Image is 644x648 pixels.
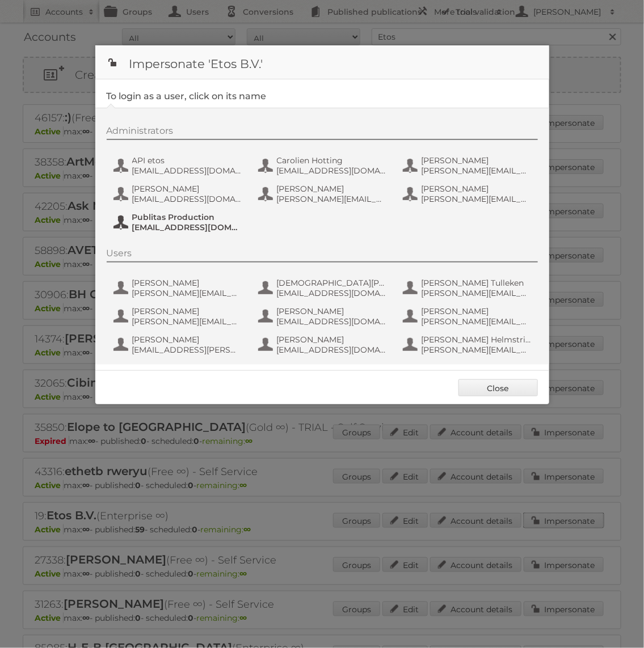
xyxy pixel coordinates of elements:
[132,316,242,327] span: [PERSON_NAME][EMAIL_ADDRESS][DOMAIN_NAME]
[402,277,535,299] button: [PERSON_NAME] Tulleken [PERSON_NAME][EMAIL_ADDRESS][PERSON_NAME][DOMAIN_NAME]
[422,345,532,355] span: [PERSON_NAME][EMAIL_ADDRESS][DOMAIN_NAME]
[257,154,390,177] button: Carolien Hotting [EMAIL_ADDRESS][DOMAIN_NAME]
[422,288,532,298] span: [PERSON_NAME][EMAIL_ADDRESS][PERSON_NAME][DOMAIN_NAME]
[107,125,538,140] div: Administrators
[277,155,387,166] span: Carolien Hotting
[402,183,535,205] button: [PERSON_NAME] [PERSON_NAME][EMAIL_ADDRESS][PERSON_NAME][DOMAIN_NAME]
[277,278,387,288] span: [DEMOGRAPHIC_DATA][PERSON_NAME]
[277,166,387,176] span: [EMAIL_ADDRESS][DOMAIN_NAME]
[132,184,242,194] span: [PERSON_NAME]
[422,155,532,166] span: [PERSON_NAME]
[112,154,246,177] button: API etos [EMAIL_ADDRESS][DOMAIN_NAME]
[132,288,242,298] span: [PERSON_NAME][EMAIL_ADDRESS][PERSON_NAME][DOMAIN_NAME]
[422,184,532,194] span: [PERSON_NAME]
[402,333,535,356] button: [PERSON_NAME] Helmstrijd [PERSON_NAME][EMAIL_ADDRESS][DOMAIN_NAME]
[277,288,387,298] span: [EMAIL_ADDRESS][DOMAIN_NAME]
[132,194,242,204] span: [EMAIL_ADDRESS][DOMAIN_NAME]
[95,45,549,79] h1: Impersonate 'Etos B.V.'
[422,166,532,176] span: [PERSON_NAME][EMAIL_ADDRESS][PERSON_NAME][PERSON_NAME][DOMAIN_NAME]
[277,316,387,327] span: [EMAIL_ADDRESS][DOMAIN_NAME]
[257,183,390,205] button: [PERSON_NAME] [PERSON_NAME][EMAIL_ADDRESS][PERSON_NAME][DOMAIN_NAME]
[112,183,246,205] button: [PERSON_NAME] [EMAIL_ADDRESS][DOMAIN_NAME]
[422,334,532,345] span: [PERSON_NAME] Helmstrijd
[132,306,242,316] span: [PERSON_NAME]
[112,211,246,234] button: Publitas Production [EMAIL_ADDRESS][DOMAIN_NAME]
[132,155,242,166] span: API etos
[277,334,387,345] span: [PERSON_NAME]
[132,345,242,355] span: [EMAIL_ADDRESS][PERSON_NAME][DOMAIN_NAME]
[422,278,532,288] span: [PERSON_NAME] Tulleken
[422,316,532,327] span: [PERSON_NAME][EMAIL_ADDRESS][DOMAIN_NAME]
[107,91,267,101] legend: To login as a user, click on its name
[257,305,390,328] button: [PERSON_NAME] [EMAIL_ADDRESS][DOMAIN_NAME]
[277,184,387,194] span: [PERSON_NAME]
[422,306,532,316] span: [PERSON_NAME]
[277,306,387,316] span: [PERSON_NAME]
[422,194,532,204] span: [PERSON_NAME][EMAIL_ADDRESS][PERSON_NAME][DOMAIN_NAME]
[112,277,246,299] button: [PERSON_NAME] [PERSON_NAME][EMAIL_ADDRESS][PERSON_NAME][DOMAIN_NAME]
[132,222,242,232] span: [EMAIL_ADDRESS][DOMAIN_NAME]
[458,379,538,396] a: Close
[132,278,242,288] span: [PERSON_NAME]
[112,305,246,328] button: [PERSON_NAME] [PERSON_NAME][EMAIL_ADDRESS][DOMAIN_NAME]
[402,305,535,328] button: [PERSON_NAME] [PERSON_NAME][EMAIL_ADDRESS][DOMAIN_NAME]
[277,345,387,355] span: [EMAIL_ADDRESS][DOMAIN_NAME]
[257,333,390,356] button: [PERSON_NAME] [EMAIL_ADDRESS][DOMAIN_NAME]
[112,333,246,356] button: [PERSON_NAME] [EMAIL_ADDRESS][PERSON_NAME][DOMAIN_NAME]
[402,154,535,177] button: [PERSON_NAME] [PERSON_NAME][EMAIL_ADDRESS][PERSON_NAME][PERSON_NAME][DOMAIN_NAME]
[257,277,390,299] button: [DEMOGRAPHIC_DATA][PERSON_NAME] [EMAIL_ADDRESS][DOMAIN_NAME]
[132,334,242,345] span: [PERSON_NAME]
[132,212,242,222] span: Publitas Production
[277,194,387,204] span: [PERSON_NAME][EMAIL_ADDRESS][PERSON_NAME][DOMAIN_NAME]
[107,248,538,262] div: Users
[132,166,242,176] span: [EMAIL_ADDRESS][DOMAIN_NAME]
